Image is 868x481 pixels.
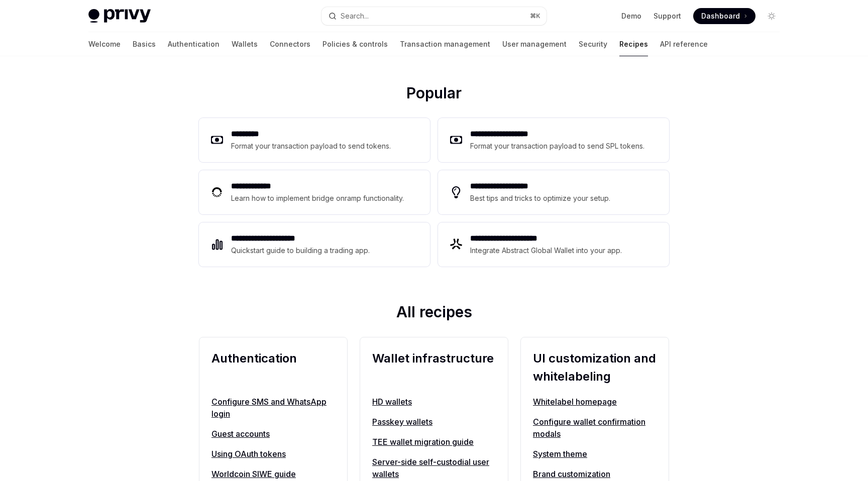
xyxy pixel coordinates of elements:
img: light logo [88,9,151,23]
a: Brand customization [533,468,657,480]
a: Transaction management [400,32,490,56]
div: Search... [341,10,369,22]
a: Basics [133,32,156,56]
a: Demo [621,11,641,21]
a: Security [579,32,607,56]
a: Dashboard [693,8,755,24]
a: Welcome [88,32,121,56]
h2: Wallet infrastructure [372,349,496,386]
a: System theme [533,448,657,460]
h2: UI customization and whitelabeling [533,349,657,386]
span: Dashboard [701,11,740,21]
a: **** **** ***Learn how to implement bridge onramp functionality. [199,170,430,214]
div: Quickstart guide to building a trading app. [231,245,370,257]
a: Guest accounts [211,428,335,440]
div: Learn how to implement bridge onramp functionality. [231,192,407,204]
a: HD wallets [372,396,496,408]
a: User management [502,32,567,56]
a: TEE wallet migration guide [372,436,496,448]
a: Whitelabel homepage [533,396,657,408]
a: API reference [660,32,708,56]
div: Integrate Abstract Global Wallet into your app. [470,245,623,257]
a: Connectors [270,32,310,56]
button: Open search [321,7,547,25]
a: Policies & controls [322,32,388,56]
a: **** ****Format your transaction payload to send tokens. [199,118,430,162]
div: Format your transaction payload to send tokens. [231,140,391,152]
a: Recipes [619,32,648,56]
h2: All recipes [199,303,669,325]
h2: Popular [199,84,669,106]
div: Format your transaction payload to send SPL tokens. [470,140,645,152]
a: Configure wallet confirmation modals [533,416,657,440]
a: Wallets [232,32,258,56]
a: Configure SMS and WhatsApp login [211,396,335,420]
a: Using OAuth tokens [211,448,335,460]
a: Server-side self-custodial user wallets [372,456,496,480]
a: Passkey wallets [372,416,496,428]
span: ⌘ K [530,12,540,20]
a: Worldcoin SIWE guide [211,468,335,480]
h2: Authentication [211,349,335,386]
div: Best tips and tricks to optimize your setup. [470,192,612,204]
button: Toggle dark mode [764,8,780,24]
a: Support [654,11,681,21]
a: Authentication [168,32,220,56]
